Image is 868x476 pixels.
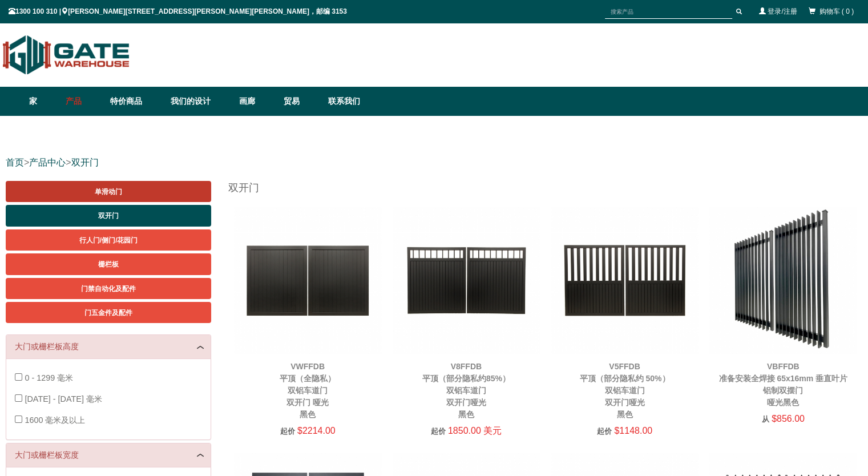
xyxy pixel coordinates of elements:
[6,253,211,275] a: 栅栏板
[29,158,66,167] a: 产品中心
[25,394,102,404] font: [DATE] - [DATE] 毫米
[6,302,211,323] a: 门五金件及配件
[286,398,329,407] font: 双开门 哑光
[25,373,73,382] font: 0 - 1299 毫米
[640,171,868,436] iframe: LiveChat chat widget
[290,362,325,371] font: VWFFDB
[451,362,482,371] font: V8FFDB
[98,260,119,268] font: 栅栏板
[81,285,136,293] font: 门禁自动化及配件
[280,427,295,435] font: 起价
[393,207,540,354] img: V8FFDB - 平顶（部分隐私约85%） - 双铝车道门 - 双开门 - 哑光黑色 - 门仓库
[580,362,670,419] a: V5FFDB平顶（部分隐私约 50%）双铝车道门双开门哑光黑色
[171,96,211,106] font: 我们的设计
[6,181,211,202] a: 单滑动门
[84,309,132,317] font: 门五金件及配件
[604,386,644,395] font: 双铝车道门
[15,7,61,15] font: 1300 100 310 |
[110,96,142,106] font: 特价商品
[322,87,360,116] a: 联系我们
[284,96,300,106] font: 贸易
[597,427,612,435] font: 起价
[288,386,328,395] font: 双铝车道门
[98,212,119,220] font: 双开门
[819,7,854,15] font: 购物车 ( 0 )
[15,342,79,351] font: 大门或栅栏板高度
[66,158,71,167] font: >
[768,7,797,15] a: 登录/注册
[609,362,640,371] font: V5FFDB
[604,398,644,407] font: 双开门哑光
[580,374,670,383] font: 平顶（部分隐私约 50%）
[6,278,211,299] a: 门禁自动化及配件
[234,207,381,354] img: VWFFDB - 平顶（全隐私） - 双铝车道门 - 双开门 - 哑光黑色 - 门仓库
[297,426,336,435] font: $2214.00
[15,341,202,353] a: 大门或栅栏板高度
[616,410,632,419] font: 黑色
[422,374,510,383] font: 平顶（部分隐私约85%）
[430,427,445,435] font: 起价
[165,87,233,116] a: 我们的设计
[25,416,85,425] font: 1600 毫米及以上
[614,426,652,435] font: $1148.00
[280,362,336,419] a: VWFFDB平顶（全隐私）双铝车道门双开门 哑光黑色
[29,96,37,106] font: 家
[95,188,122,196] font: 单滑动门
[228,182,259,193] font: 双开门
[233,87,278,116] a: 画廊
[79,236,138,244] font: 行人门/侧门/花园门
[24,158,29,167] font: >
[60,87,104,116] a: 产品
[68,7,347,15] font: [PERSON_NAME][STREET_ADDRESS][PERSON_NAME][PERSON_NAME]，邮编 3153
[328,96,360,106] font: 联系我们
[446,398,486,407] font: 双开门哑光
[239,96,255,106] font: 画廊
[104,87,165,116] a: 特价商品
[280,374,336,383] font: 平顶（全隐私）
[448,426,502,435] font: 1850.00 美元
[6,229,211,251] a: 行人门/侧门/花园门
[551,207,699,354] img: V5FFDB - 平顶（部分隐私约 50%） - 双铝车道门 - 双开门 - 哑光黑色 - 门仓库
[6,205,211,226] a: 双开门
[15,450,79,459] font: 大门或栅栏板宽度
[422,362,510,419] a: V8FFDB平顶（部分隐私约85%）双铝车道门双开门哑光黑色
[300,410,316,419] font: 黑色
[278,87,322,116] a: 贸易
[15,449,202,461] a: 大门或栅栏板宽度
[6,158,24,167] a: 首页
[29,87,60,116] a: 家
[66,96,82,106] font: 产品
[446,386,486,395] font: 双铝车道门
[71,158,99,167] a: 双开门
[605,5,732,19] input: 搜索产品
[458,410,474,419] font: 黑色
